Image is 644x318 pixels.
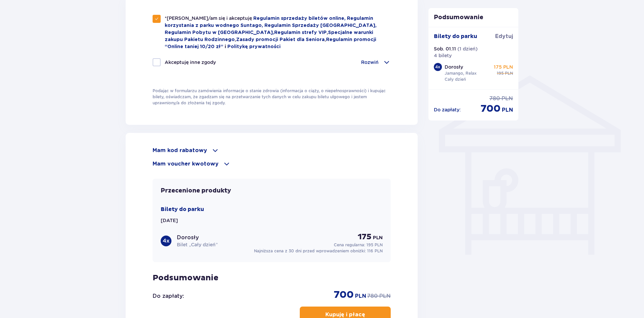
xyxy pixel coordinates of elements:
[153,160,219,168] p: Mam voucher kwotowy
[505,70,513,76] span: PLN
[161,187,231,195] p: Przecenione produkty
[434,106,461,113] p: Do zapłaty :
[253,16,347,21] a: Regulamin sprzedaży biletów online,
[165,30,274,35] a: Regulamin Pobytu w [GEOGRAPHIC_DATA],
[225,44,227,49] span: i
[481,102,501,115] span: 700
[177,241,218,248] p: Bilet „Cały dzień”
[334,242,383,248] p: Cena regularna:
[502,95,513,102] span: PLN
[373,235,383,241] span: PLN
[367,292,378,300] span: 780
[428,13,519,22] p: Podsumowanie
[434,63,442,71] div: 4 x
[161,206,204,213] p: Bilety do parku
[161,217,178,224] p: [DATE]
[379,292,391,300] span: PLN
[367,248,383,253] span: 116 PLN
[457,45,478,52] p: ( 1 dzień )
[236,37,325,42] a: Zasady promocji Pakiet dla Seniora
[153,88,391,106] p: Podając w formularzu zamówienia informacje o stanie zdrowia (informacja o ciąży, o niepełnosprawn...
[161,236,171,246] div: 4 x
[502,106,513,114] span: PLN
[254,248,383,254] p: Najniższa cena z 30 dni przed wprowadzeniem obniżki:
[497,70,504,76] span: 195
[264,23,377,28] a: Regulamin Sprzedaży [GEOGRAPHIC_DATA],
[358,232,372,242] span: 175
[434,45,456,52] p: Sob. 01.11
[494,64,513,70] p: 175 PLN
[274,30,327,35] a: Regulamin strefy VIP
[227,44,281,49] a: Politykę prywatności
[366,242,383,247] span: 195 PLN
[177,234,199,241] p: Dorosły
[165,15,253,21] span: *[PERSON_NAME]/am się i akceptuję
[489,95,500,102] span: 780
[165,59,216,66] p: Akceptuję inne zgody
[165,15,391,50] p: , , ,
[495,33,513,40] span: Edytuj
[434,33,477,40] p: Bilety do parku
[355,292,366,300] span: PLN
[434,52,452,59] p: 4 bilety
[153,147,207,154] p: Mam kod rabatowy
[153,292,184,300] p: Do zapłaty :
[445,64,463,70] p: Dorosły
[445,70,477,76] p: Jamango, Relax
[153,273,391,283] p: Podsumowanie
[361,59,379,66] p: Rozwiń
[334,288,354,301] span: 700
[445,76,466,82] p: Cały dzień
